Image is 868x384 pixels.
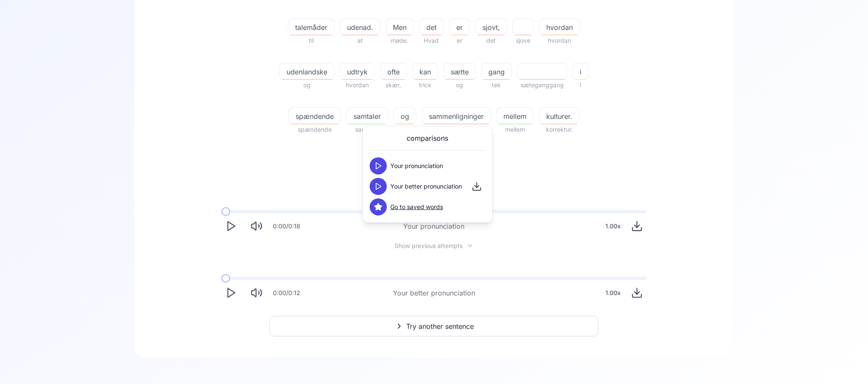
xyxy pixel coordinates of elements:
[419,35,444,46] span: Hvad
[273,289,300,297] div: 0:00 / 0:12
[395,242,463,250] span: Show previous attempts
[419,22,443,32] span: det
[475,35,507,46] span: det
[573,67,588,77] span: i
[394,111,416,121] span: og
[443,63,476,80] button: sætte
[444,67,476,77] span: sætte
[380,63,407,80] button: ofte
[386,35,414,46] span: møde.
[572,80,589,90] span: I
[279,80,335,90] span: og
[404,221,465,231] div: Your pronunciation
[475,18,507,35] button: sjovt,
[443,80,476,90] span: og
[413,67,438,77] span: kan
[386,22,413,32] span: Men
[288,124,341,135] span: spændende
[340,80,375,90] span: hvordan
[289,111,341,121] span: spændende
[412,63,438,80] button: kan
[340,22,380,32] span: udenad.
[517,80,567,90] span: sæteganggang
[539,35,580,46] span: hvordan
[279,63,335,80] button: udenlandske
[539,111,579,121] span: kulturer.
[481,63,512,80] button: gang
[393,124,416,135] span: og
[347,111,388,121] span: samtaler
[496,124,534,135] span: mellem
[390,162,443,170] span: Your pronunciation
[269,316,599,337] button: Try another sentence
[572,63,589,80] button: i
[602,218,624,235] div: 1.00 x
[482,67,512,77] span: gang
[247,217,266,236] button: Mute
[380,80,407,90] span: skær,
[346,124,388,135] span: samtaler
[340,63,375,80] button: udtryk
[388,242,480,249] button: Show previous attempts
[449,18,470,35] button: er
[412,80,438,90] span: trick
[406,321,474,331] span: Try another sentence
[476,22,507,32] span: sjovt,
[393,288,475,298] div: Your better pronunciation
[386,18,414,35] button: Men
[221,217,240,236] button: Play
[280,67,334,77] span: udenlandske
[380,67,407,77] span: ofte
[539,107,580,124] button: kulturer.
[288,18,335,35] button: talemåder
[288,35,335,46] span: til
[628,284,647,302] button: Download audio
[422,111,491,121] span: sammenligninger
[288,22,334,32] span: talemåder
[496,107,534,124] button: mellem
[407,133,449,143] span: comparisons
[539,22,580,32] span: hvordan
[422,124,491,135] span: samhandel
[288,107,341,124] button: spændende
[449,22,470,32] span: er
[390,203,443,211] a: Go to saved words
[340,18,380,35] button: udenad.
[390,182,462,191] span: Your better pronunciation
[602,284,624,301] div: 1.00 x
[340,35,380,46] span: at
[340,67,374,77] span: udtryk
[419,18,444,35] button: det
[221,284,240,302] button: Play
[539,18,580,35] button: hvordan
[481,80,512,90] span: tek
[449,35,470,46] span: er
[628,217,647,236] button: Download audio
[539,124,580,135] span: korrektur.
[422,107,491,124] button: sammenligninger
[346,107,388,124] button: samtaler
[247,284,266,302] button: Mute
[497,111,533,121] span: mellem
[273,222,300,230] div: 0:00 / 0:18
[512,35,534,46] span: sjove
[393,107,416,124] button: og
